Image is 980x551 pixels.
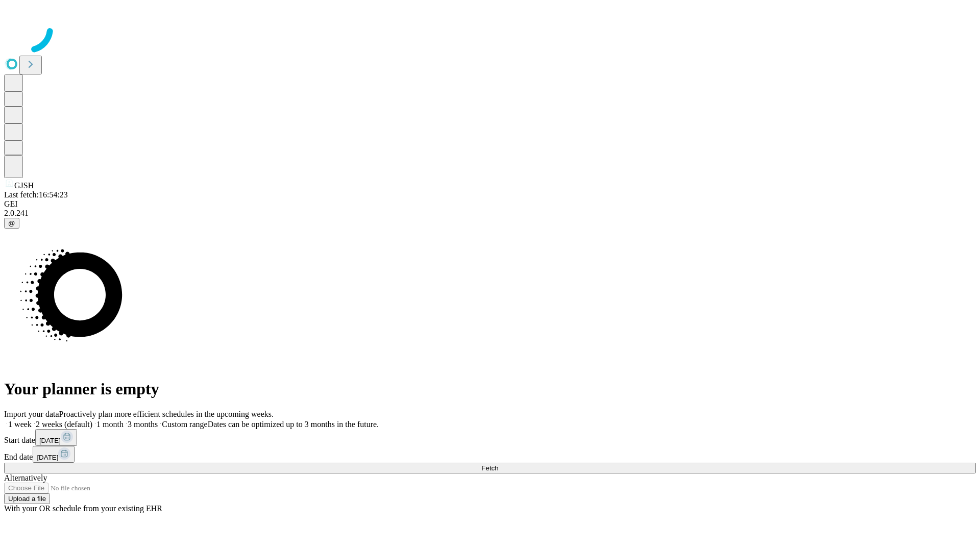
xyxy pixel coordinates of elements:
[4,463,976,473] button: Fetch
[162,420,207,429] span: Custom range
[4,199,976,209] div: GEI
[4,209,976,218] div: 2.0.241
[35,429,77,446] button: [DATE]
[36,420,92,429] span: 2 weeks (default)
[8,420,32,429] span: 1 week
[4,218,19,229] button: @
[208,420,379,429] span: Dates can be optimized up to 3 months in the future.
[8,219,15,227] span: @
[4,493,50,504] button: Upload a file
[59,410,274,418] span: Proactively plan more efficient schedules in the upcoming weeks.
[96,420,124,429] span: 1 month
[4,504,162,513] span: With your OR schedule from your existing EHR
[481,464,498,472] span: Fetch
[4,410,59,418] span: Import your data
[128,420,158,429] span: 3 months
[4,380,976,398] h1: Your planner is empty
[37,454,58,461] span: [DATE]
[33,446,75,463] button: [DATE]
[4,473,47,482] span: Alternatively
[4,190,68,199] span: Last fetch: 16:54:23
[4,446,976,463] div: End date
[4,429,976,446] div: Start date
[39,437,61,444] span: [DATE]
[14,181,34,190] span: GJSH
